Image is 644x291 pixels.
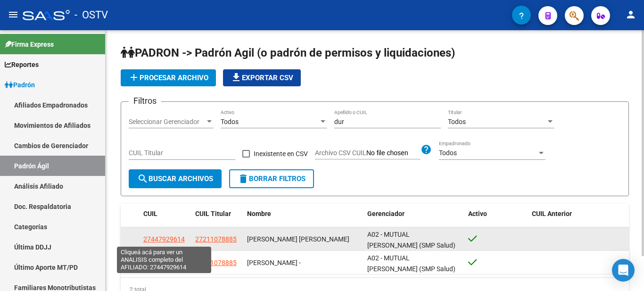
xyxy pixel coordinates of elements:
[528,204,629,224] datatable-header-cell: CUIL Anterior
[74,5,108,25] span: - OSTV
[121,46,455,59] span: PADRON -> Padrón Agil (o padrón de permisos y liquidaciones)
[143,259,185,266] span: 27211078885
[229,169,314,188] button: Borrar Filtros
[128,74,208,82] span: Procesar archivo
[137,175,213,183] span: Buscar Archivos
[143,235,185,243] span: 27447929614
[532,210,572,217] span: CUIL Anterior
[128,72,140,83] mat-icon: add
[143,210,157,217] span: CUIL
[366,149,421,158] input: Archivo CSV CUIL
[223,69,301,86] button: Exportar CSV
[367,231,455,249] span: A02 - MUTUAL [PERSON_NAME] (SMP Salud)
[468,210,487,217] span: Activo
[195,210,231,217] span: CUIL Titular
[367,254,455,273] span: A02 - MUTUAL [PERSON_NAME] (SMP Salud)
[247,235,349,243] span: [PERSON_NAME] [PERSON_NAME]
[238,175,305,183] span: Borrar Filtros
[612,259,635,282] div: Open Intercom Messenger
[238,173,249,184] mat-icon: delete
[129,169,222,188] button: Buscar Archivos
[129,118,205,126] span: Seleccionar Gerenciador
[195,235,237,243] span: 27211078885
[140,204,191,224] datatable-header-cell: CUIL
[243,204,363,224] datatable-header-cell: Nombre
[247,259,301,266] span: [PERSON_NAME] -
[231,74,293,82] span: Exportar CSV
[195,259,237,266] span: 27211078885
[439,149,457,157] span: Todos
[367,210,405,217] span: Gerenciador
[625,9,636,20] mat-icon: person
[221,118,239,125] span: Todos
[8,9,19,20] mat-icon: menu
[247,210,271,217] span: Nombre
[315,149,366,157] span: Archivo CSV CUIL
[129,94,161,108] h3: Filtros
[121,69,216,86] button: Procesar archivo
[464,204,528,224] datatable-header-cell: Activo
[363,204,465,224] datatable-header-cell: Gerenciador
[231,72,242,83] mat-icon: file_download
[448,118,466,125] span: Todos
[5,80,35,90] span: Padrón
[5,59,39,70] span: Reportes
[421,144,432,155] mat-icon: help
[191,204,243,224] datatable-header-cell: CUIL Titular
[137,173,149,184] mat-icon: search
[254,148,308,159] span: Inexistente en CSV
[5,39,54,50] span: Firma Express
